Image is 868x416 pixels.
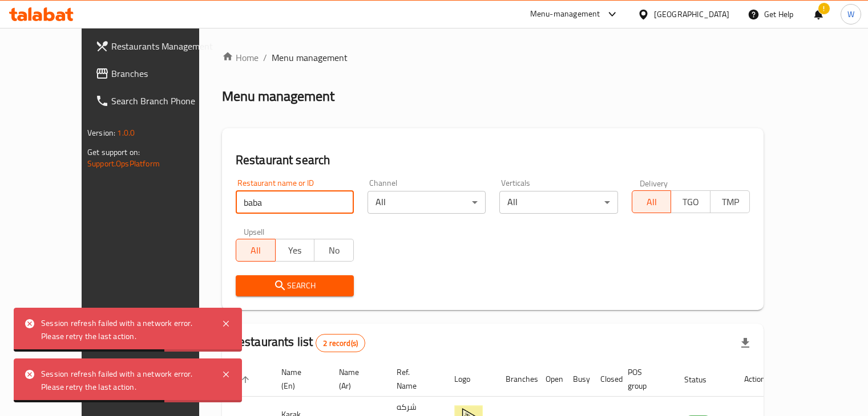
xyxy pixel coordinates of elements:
[735,362,774,397] th: Action
[445,362,496,397] th: Logo
[339,365,374,393] span: Name (Ar)
[397,365,431,393] span: Ref. Name
[628,365,661,393] span: POS group
[87,145,140,160] span: Get support on:
[591,362,619,397] th: Closed
[654,8,729,21] div: [GEOGRAPHIC_DATA]
[41,317,210,342] div: Session refresh failed with a network error. Please retry the last action.
[314,239,354,262] button: No
[564,362,591,397] th: Busy
[245,279,345,293] span: Search
[684,373,721,386] span: Status
[316,334,365,352] div: Total records count
[86,32,227,60] a: Restaurants Management
[41,368,210,393] div: Session refresh failed with a network error. Please retry the last action.
[368,191,486,214] div: All
[847,8,854,21] span: W
[536,362,564,397] th: Open
[222,87,334,105] h2: Menu management
[710,190,750,213] button: TMP
[87,125,115,140] span: Version:
[676,194,706,210] span: TGO
[241,242,271,259] span: All
[244,227,265,235] label: Upsell
[236,239,276,262] button: All
[732,329,759,357] div: Export file
[319,242,349,259] span: No
[87,156,160,171] a: Support.OpsPlatform
[281,365,316,393] span: Name (En)
[236,191,354,214] input: Search for restaurant name or ID..
[530,7,600,21] div: Menu-management
[496,362,536,397] th: Branches
[316,338,365,349] span: 2 record(s)
[272,51,348,64] span: Menu management
[637,194,667,210] span: All
[236,152,750,169] h2: Restaurant search
[275,239,315,262] button: Yes
[86,60,227,87] a: Branches
[263,51,267,64] li: /
[632,190,672,213] button: All
[86,87,227,115] a: Search Branch Phone
[111,94,217,108] span: Search Branch Phone
[715,194,745,210] span: TMP
[222,51,764,64] nav: breadcrumb
[111,67,217,80] span: Branches
[671,190,710,213] button: TGO
[499,191,617,214] div: All
[280,242,310,259] span: Yes
[111,39,217,53] span: Restaurants Management
[231,333,365,352] h2: Restaurants list
[117,125,135,140] span: 1.0.0
[222,51,259,64] a: Home
[236,275,354,296] button: Search
[640,179,668,187] label: Delivery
